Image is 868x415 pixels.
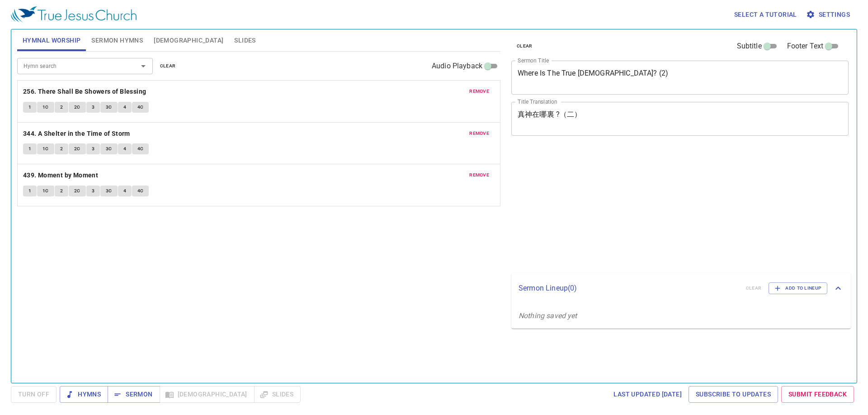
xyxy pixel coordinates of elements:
button: 2C [69,143,86,154]
button: remove [464,128,495,139]
button: 4 [118,143,132,154]
b: 256. There Shall Be Showers of Blessing [23,86,146,97]
p: Sermon Lineup ( 0 ) [519,283,739,294]
button: Hymns [60,386,108,403]
span: remove [469,171,489,179]
span: 4 [123,145,126,153]
span: 1 [28,145,31,153]
button: Sermon [108,386,160,403]
button: 3 [86,102,100,113]
textarea: Where Is The True [DEMOGRAPHIC_DATA]? (2) [518,69,842,86]
button: 344. A Shelter in the Time of Storm [23,128,132,139]
a: Submit Feedback [781,386,854,403]
button: 256. There Shall Be Showers of Blessing [23,86,148,97]
span: 4C [137,145,144,153]
span: 3C [106,187,112,195]
button: 1 [23,186,37,196]
button: 3 [86,186,100,196]
span: Hymns [67,389,101,400]
button: Settings [804,6,854,23]
button: 1 [23,143,37,154]
a: Subscribe to Updates [689,386,778,403]
button: 2C [69,186,86,196]
img: True Jesus Church [11,6,137,23]
div: Sermon Lineup(0)clearAdd to Lineup [511,273,851,303]
span: 3 [92,145,94,153]
span: 2C [74,187,80,195]
span: 2 [60,103,63,111]
button: 1 [23,102,37,113]
span: 3C [106,145,112,153]
span: Sermon [115,389,152,400]
button: 439. Moment by Moment [23,170,100,181]
button: clear [511,41,538,52]
span: remove [469,129,489,138]
span: 1C [42,145,49,153]
button: Open [137,60,150,72]
iframe: from-child [508,145,782,270]
button: 4C [132,102,149,113]
button: 3C [100,102,118,113]
span: 1 [28,103,31,111]
button: 3C [100,143,118,154]
span: Subscribe to Updates [696,389,771,400]
span: Last updated [DATE] [613,389,682,400]
span: clear [517,42,533,50]
textarea: 真神在哪裏 ?（二） [518,110,842,127]
b: 439. Moment by Moment [23,170,98,181]
span: 4C [137,187,144,195]
span: 4C [137,103,144,111]
span: 1 [28,187,31,195]
b: 344. A Shelter in the Time of Storm [23,128,130,139]
span: 3 [92,103,94,111]
span: 3C [106,103,112,111]
span: Audio Playback [432,61,482,72]
span: 1C [42,103,49,111]
span: Add to Lineup [774,284,821,292]
span: Slides [234,35,255,46]
a: Last updated [DATE] [610,386,685,403]
span: 2 [60,187,63,195]
span: 3 [92,187,94,195]
button: remove [464,86,495,97]
button: Add to Lineup [769,282,827,294]
button: 3C [100,186,118,196]
button: 1C [37,143,54,154]
span: Submit Feedback [788,389,847,400]
span: 4 [123,187,126,195]
button: 4C [132,186,149,196]
button: 4 [118,102,132,113]
span: 1C [42,187,49,195]
span: 2C [74,145,80,153]
span: Subtitle [737,41,762,52]
button: 1C [37,102,54,113]
span: 2C [74,103,80,111]
span: clear [160,62,176,70]
button: Select a tutorial [731,6,801,23]
span: Hymnal Worship [23,35,81,46]
button: 1C [37,186,54,196]
button: 4 [118,186,132,196]
span: 2 [60,145,63,153]
span: remove [469,87,489,95]
span: [DEMOGRAPHIC_DATA] [154,35,223,46]
i: Nothing saved yet [519,311,577,320]
span: Select a tutorial [734,9,797,20]
span: 4 [123,103,126,111]
button: 2 [55,143,68,154]
span: Settings [808,9,850,20]
button: clear [155,61,181,72]
button: remove [464,170,495,181]
button: 2C [69,102,86,113]
button: 3 [86,143,100,154]
button: 2 [55,186,68,196]
button: 4C [132,143,149,154]
button: 2 [55,102,68,113]
span: Sermon Hymns [91,35,143,46]
span: Footer Text [787,41,824,52]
